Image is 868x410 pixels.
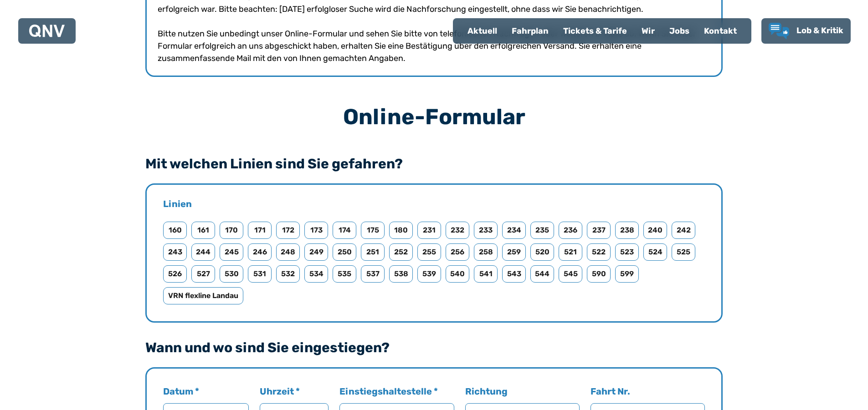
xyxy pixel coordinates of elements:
h3: Online-Formular [145,106,723,128]
a: Fahrplan [504,19,556,43]
a: Tickets & Tarife [556,19,634,43]
span: Lob & Kritik [796,25,843,35]
a: Jobs [662,19,697,43]
legend: Mit welchen Linien sind Sie gefahren? [145,157,403,171]
a: Aktuell [460,19,504,43]
a: QNV Logo [29,22,65,40]
p: Bitte nutzen Sie unbedingt unser Online-Formular und sehen Sie bitte von telefonischen Nachfragen... [158,28,710,65]
img: QNV Logo [29,25,65,37]
a: Kontakt [697,19,744,43]
a: Lob & Kritik [769,23,843,39]
a: Wir [634,19,662,43]
legend: Linien [163,197,192,210]
legend: Wann und wo sind Sie eingestiegen? [145,341,390,354]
